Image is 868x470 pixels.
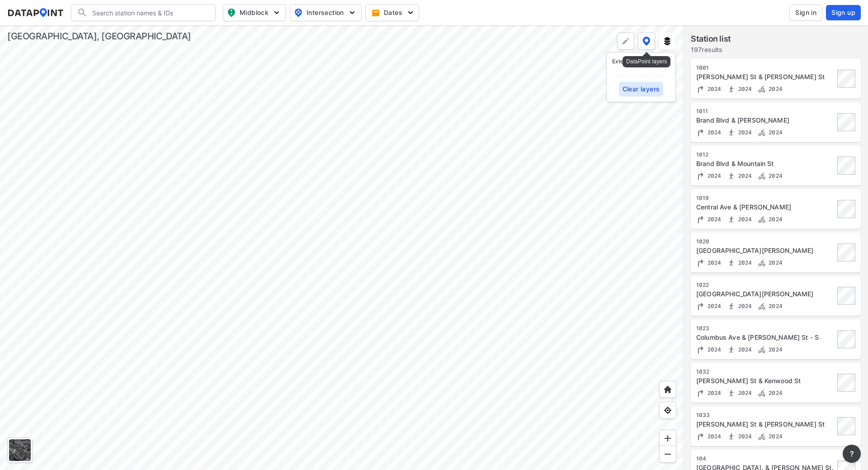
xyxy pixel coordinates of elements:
a: Sign in [788,5,824,21]
img: Bicycle count [757,345,766,354]
img: Pedestrian count [727,302,736,311]
div: Central Ave & Kenneth Rd [696,203,835,212]
span: 2024 [736,216,752,223]
span: 2024 [766,172,783,179]
div: Doran St & Everett St [696,420,835,429]
div: Home [659,381,676,398]
span: 2024 [705,129,722,136]
button: External layers [659,33,676,50]
img: Bicycle count [757,302,766,311]
img: Turning count [696,171,705,180]
img: Pedestrian count [727,171,736,180]
input: Search [88,5,210,20]
button: more [843,445,861,463]
p: External layers [612,58,670,65]
img: map_pin_mid.602f9df1.svg [226,7,237,18]
img: +XpAUvaXAN7GudzAAAAAElFTkSuQmCC [663,385,672,394]
div: Polygon tool [617,33,634,50]
span: 2024 [736,346,752,353]
div: 1011 [696,108,835,115]
img: Turning count [696,215,705,224]
div: Columbus Ave & Doran St - N [696,290,835,299]
img: MAAAAAElFTkSuQmCC [663,450,672,459]
span: 2024 [705,346,722,353]
button: Intersection [290,4,362,21]
span: 2024 [766,433,783,440]
img: map_pin_int.54838e6b.svg [293,7,304,18]
div: Zoom in [659,430,676,447]
span: 2024 [766,259,783,266]
span: 2024 [766,303,783,309]
img: ZvzfEJKXnyWIrJytrsY285QMwk63cM6Drc+sIAAAAASUVORK5CYII= [663,434,672,443]
img: Bicycle count [757,128,766,137]
span: 2024 [736,259,752,266]
span: ? [848,448,855,459]
div: Brand Blvd & Kenneth Rd [696,116,835,125]
img: Turning count [696,302,705,311]
span: 2024 [736,172,752,179]
div: 1023 [696,325,835,332]
div: Toggle basemap [7,437,33,463]
img: Bicycle count [757,432,766,441]
span: 2024 [705,216,722,223]
img: Turning count [696,128,705,137]
div: View my location [659,402,676,419]
div: Columbus Ave & Doran St - S [696,333,835,342]
img: 5YPKRKmlfpI5mqlR8AD95paCi+0kK1fRFDJSaMmawlwaeJcJwk9O2fotCW5ve9gAAAAASUVORK5CYII= [406,8,415,17]
div: 1001 [696,64,835,71]
button: Sign up [826,5,861,20]
div: Central Ave & Loraine St [696,246,835,255]
span: 2024 [705,85,722,92]
img: Bicycle count [757,215,766,224]
span: Dates [373,8,413,17]
button: Dates [365,4,419,21]
img: calendar-gold.39a51dde.svg [371,8,380,17]
div: 1020 [696,238,835,245]
img: Turning count [696,389,705,398]
div: 1032 [696,368,835,375]
img: Bicycle count [757,171,766,180]
img: dataPointLogo.9353c09d.svg [7,8,64,17]
div: 1019 [696,195,835,202]
img: Bicycle count [757,389,766,398]
div: 104 [696,455,835,462]
div: Zoom out [659,446,676,463]
div: Brand Blvd & Mountain St [696,159,835,168]
span: Sign in [795,8,816,17]
img: Pedestrian count [727,128,736,137]
img: Pedestrian count [727,215,736,224]
img: Pedestrian count [727,345,736,354]
span: Midblock [227,7,280,18]
label: Station list [691,33,731,45]
img: close-external-leyer.3061a1c7.svg [663,58,670,65]
span: 2024 [736,389,752,396]
img: Turning count [696,432,705,441]
div: 1012 [696,151,835,158]
span: 2024 [766,389,783,396]
button: Midblock [223,4,286,21]
img: Turning count [696,258,705,267]
a: Sign up [824,5,861,20]
span: 2024 [736,433,752,440]
img: 5YPKRKmlfpI5mqlR8AD95paCi+0kK1fRFDJSaMmawlwaeJcJwk9O2fotCW5ve9gAAAAASUVORK5CYII= [348,8,357,17]
div: [GEOGRAPHIC_DATA], [GEOGRAPHIC_DATA] [7,30,191,43]
span: 2024 [766,85,783,92]
img: Turning count [696,345,705,354]
span: Intersection [294,7,356,18]
div: 1022 [696,281,835,289]
img: zeq5HYn9AnE9l6UmnFLPAAAAAElFTkSuQmCC [663,406,672,415]
span: 2024 [705,172,722,179]
span: 2024 [736,129,752,136]
label: 197 results [691,45,731,54]
span: Sign up [831,8,855,17]
img: Turning count [696,85,705,94]
img: data-point-layers.37681fc9.svg [642,37,651,46]
button: delete [663,58,670,65]
span: 2024 [766,129,783,136]
img: Pedestrian count [727,432,736,441]
span: 2024 [766,346,783,353]
img: Pedestrian count [727,389,736,398]
button: Clear layers [619,82,664,96]
span: 2024 [705,259,722,266]
span: 2024 [736,85,752,92]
